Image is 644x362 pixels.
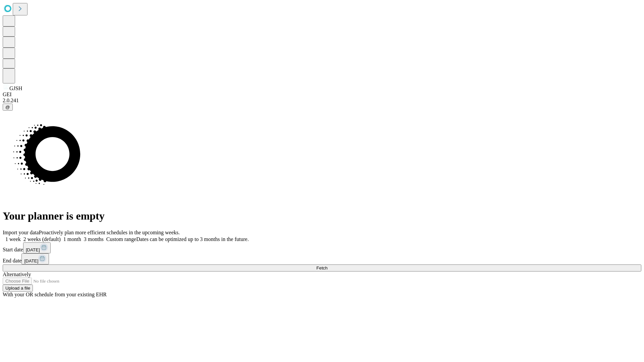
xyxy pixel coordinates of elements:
button: [DATE] [21,253,49,264]
span: Fetch [316,265,327,270]
span: Proactively plan more efficient schedules in the upcoming weeks. [39,230,180,235]
span: Custom range [106,236,136,242]
span: GJSH [9,85,22,91]
span: 2 weeks (default) [23,236,61,242]
span: Alternatively [3,271,31,277]
button: Upload a file [3,285,33,292]
span: 1 week [5,236,21,242]
span: Import your data [3,230,39,235]
span: [DATE] [24,258,38,263]
span: Dates can be optimized up to 3 months in the future. [136,236,249,242]
button: Fetch [3,264,641,271]
button: [DATE] [23,242,51,253]
h1: Your planner is empty [3,210,641,222]
div: 2.0.241 [3,98,641,104]
span: [DATE] [26,247,40,252]
div: End date [3,253,641,264]
div: Start date [3,242,641,253]
div: GEI [3,92,641,98]
span: With your OR schedule from your existing EHR [3,292,107,297]
span: 3 months [84,236,104,242]
span: 1 month [63,236,81,242]
span: @ [5,105,10,110]
button: @ [3,104,13,111]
